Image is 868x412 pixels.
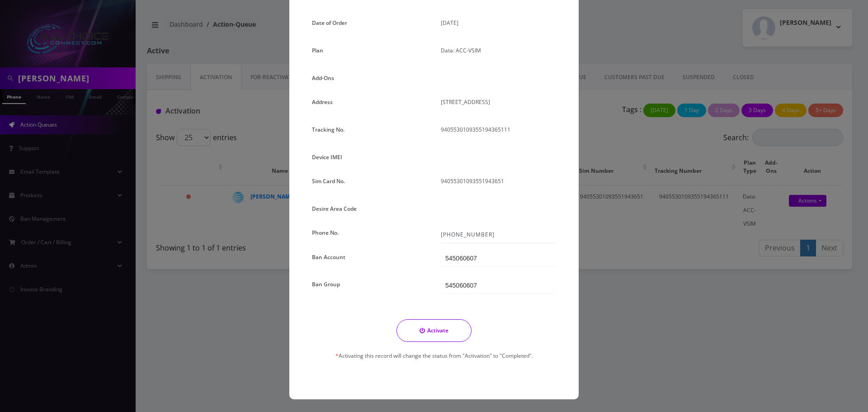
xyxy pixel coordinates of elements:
[441,123,556,136] p: 9405530109355194365111
[312,349,556,362] p: Activating this record will change the status from "Activation" to "Completed".
[441,175,556,188] p: 94055301093551943651
[441,44,556,57] p: Data: ACC-VSIM
[396,319,472,342] button: Activate
[312,202,357,215] label: Desire Area Code
[312,95,333,109] label: Address
[312,175,345,188] label: Sim Card No.
[312,226,339,239] label: Phone No.
[312,71,334,85] label: Add-Ons
[441,16,556,29] p: [DATE]
[445,281,477,290] div: 545060607
[312,278,340,291] label: Ban Group
[312,123,344,136] label: Tracking No.
[312,16,347,29] label: Date of Order
[441,95,556,109] p: [STREET_ADDRESS]
[312,251,345,264] label: Ban Account
[445,254,477,263] div: 545060607
[312,44,323,57] label: Plan
[312,151,342,164] label: Device IMEI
